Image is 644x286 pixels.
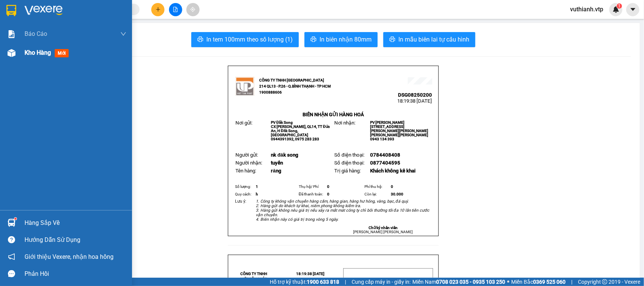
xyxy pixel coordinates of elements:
[14,218,17,220] sup: 1
[235,120,252,126] span: Nơi gửi:
[186,3,200,16] button: aim
[234,183,255,191] td: Số lượng:
[389,36,395,43] span: printer
[271,168,281,174] span: răng
[320,35,372,44] span: In biên nhận 80mm
[271,125,330,137] span: CX [PERSON_NAME], QL14, TT Đức An, H Đăk Song, [GEOGRAPHIC_DATA]
[55,49,69,57] span: mới
[235,152,258,158] span: Người gửi:
[25,234,126,246] div: Hướng dẫn sử dụng
[618,3,621,9] span: 1
[334,160,364,166] span: Số điện thoại:
[8,219,15,227] img: warehouse-icon
[511,278,566,286] span: Miền Bắc
[151,3,164,16] button: plus
[370,137,394,141] span: 0943 134 393
[25,49,51,56] span: Kho hàng
[235,160,262,166] span: Người nhận:
[259,78,331,94] strong: CÔNG TY TNHH [GEOGRAPHIC_DATA] 214 QL13 - P.26 - Q.BÌNH THẠNH - TP HCM 1900888606
[533,279,566,285] strong: 0369 525 060
[398,35,469,44] span: In mẫu biên lai tự cấu hình
[436,279,505,285] strong: 0708 023 035 - 0935 103 250
[307,279,339,285] strong: 1900 633 818
[630,6,636,13] span: caret-down
[298,191,326,198] td: Đã thanh toán:
[363,191,390,198] td: Còn lại:
[25,217,126,229] div: Hàng sắp về
[353,230,413,234] span: [PERSON_NAME] [PERSON_NAME]
[327,192,329,196] span: 0
[120,31,126,37] span: down
[602,279,607,284] span: copyright
[6,5,16,16] img: logo-vxr
[370,160,400,166] span: 0877404595
[363,183,390,191] td: Phí thu hộ:
[271,152,298,158] span: nk đăk song
[310,36,317,43] span: printer
[297,272,325,276] span: 18:19:38 [DATE]
[271,160,283,166] span: tuyến
[369,226,398,230] strong: Chữ ký nhân viên
[298,183,326,191] td: Thụ hộ/ Phí
[25,268,126,280] div: Phản hồi
[234,191,255,198] td: Quy cách:
[327,185,329,189] span: 0
[8,270,15,277] span: message
[270,278,339,286] span: Hỗ trợ kỹ thuật:
[398,98,432,104] span: 18:19:38 [DATE]
[391,185,393,189] span: 0
[334,168,361,174] span: Trị giá hàng:
[398,92,432,98] span: DSG08250200
[197,36,203,43] span: printer
[271,120,293,125] span: PV Đắk Song
[304,32,378,47] button: printerIn biên nhận 80mm
[25,252,114,261] span: Giới thiệu Vexere, nhận hoa hồng
[564,5,609,14] span: vuthianh.vtp
[235,168,256,174] span: Tên hàng:
[391,192,403,196] span: 30.000
[571,278,572,286] span: |
[190,7,195,12] span: aim
[256,185,258,189] span: 1
[25,29,47,38] span: Báo cáo
[206,35,293,44] span: In tem 100mm theo số lượng (1)
[191,32,299,47] button: printerIn tem 100mm theo số lượng (1)
[235,199,246,204] span: Lưu ý:
[412,278,505,286] span: Miền Nam
[370,120,404,125] span: PV [PERSON_NAME]
[271,137,319,141] span: 0944391392, 0975 283 283
[370,125,428,137] span: [STREET_ADDRESS][PERSON_NAME][PERSON_NAME][PERSON_NAME][PERSON_NAME]
[345,278,346,286] span: |
[155,7,161,12] span: plus
[235,77,254,96] img: logo
[8,30,15,38] img: solution-icon
[240,272,267,281] strong: CÔNG TY TNHH VIỆT TÂN PHÁT
[383,32,475,47] button: printerIn mẫu biên lai tự cấu hình
[303,112,364,117] strong: BIÊN NHẬN GỬI HÀNG HOÁ
[256,192,258,196] span: h
[8,236,15,243] span: question-circle
[8,49,15,57] img: warehouse-icon
[613,6,619,13] img: icon-new-feature
[370,152,400,158] span: 0784408408
[173,7,178,12] span: file-add
[507,280,509,283] span: ⚪️
[8,253,15,260] span: notification
[334,120,355,126] span: Nơi nhận:
[169,3,182,16] button: file-add
[352,278,410,286] span: Cung cấp máy in - giấy in:
[370,168,415,174] span: Khách không kê khai
[256,199,430,222] em: 1. Công ty không vận chuyển hàng cấm, hàng gian, hàng hư hỏng, vàng, bạc, đá quý. 2. Hàng gửi do ...
[626,3,639,16] button: caret-down
[334,152,364,158] span: Số điện thoại:
[617,3,622,9] sup: 1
